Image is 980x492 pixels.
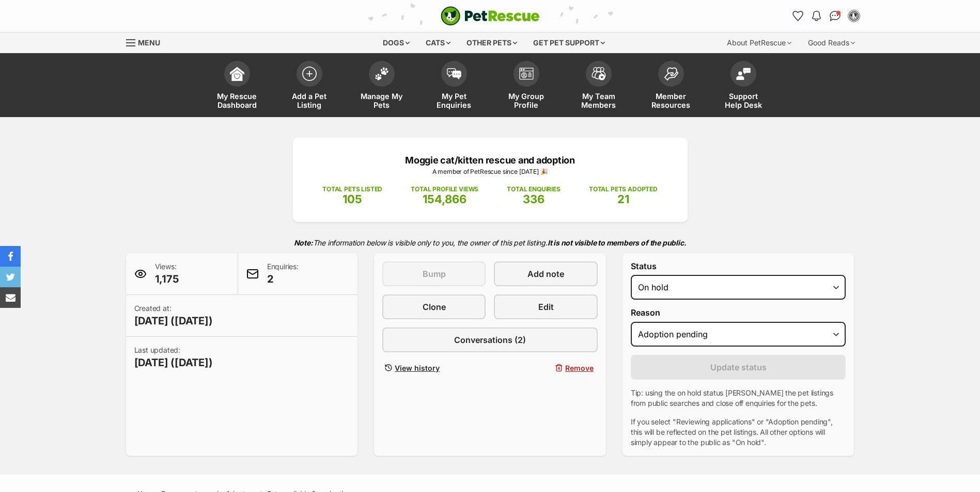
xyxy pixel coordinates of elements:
p: Created at: [134,303,213,328]
div: Get pet support [526,32,612,53]
span: 21 [617,192,629,206]
span: Clone [423,301,446,313]
strong: It is not visible to members of the public. [548,238,687,247]
img: notifications-46538b983faf8c2785f20acdc204bb7945ddae34d4c08c2a6579f10ce5e182be.svg [812,11,820,21]
p: Last updated: [134,345,213,370]
span: Update status [710,361,767,373]
img: group-profile-icon-3fa3cf56718a62981997c0bc7e787c4b2cf8bcc04b72c1350f741eb67cf2f40e.svg [519,68,534,80]
a: Member Resources [635,56,707,117]
strong: Note: [294,238,313,247]
a: My Rescue Dashboard [201,56,273,117]
p: Views: [155,261,179,286]
img: logo-cat-932fe2b9b8326f06289b0f2fb663e598f794de774fb13d1741a6617ecf9a85b4.svg [441,6,540,26]
span: My Group Profile [503,92,550,109]
span: Remove [565,363,594,373]
span: 1,175 [155,272,179,286]
p: TOTAL PETS ADOPTED [589,185,658,194]
p: If you select "Reviewing applications" or "Adoption pending", this will be reflected on the pet l... [631,417,846,448]
a: Clone [382,294,486,319]
label: Reason [631,308,846,317]
a: Edit [494,294,597,319]
span: Conversations (2) [454,334,526,346]
div: About PetRescue [720,32,799,53]
div: Dogs [376,32,417,53]
span: Member Resources [648,92,694,109]
a: Menu [126,32,167,51]
div: Other pets [459,32,524,53]
div: Good Reads [801,32,862,53]
button: Remove [494,360,597,375]
span: Bump [423,268,446,280]
a: My Team Members [563,56,635,117]
img: pet-enquiries-icon-7e3ad2cf08bfb03b45e93fb7055b45f3efa6380592205ae92323e6603595dc1f.svg [447,68,461,79]
p: The information below is visible only to you, the owner of this pet listing. [126,232,854,253]
span: 154,866 [423,192,466,206]
ul: Account quick links [790,8,862,24]
a: Add a Pet Listing [273,56,346,117]
a: Add note [494,261,597,286]
p: Moggie cat/kitten rescue and adoption [308,153,672,167]
img: dashboard-icon-eb2f2d2d3e046f16d808141f083e7271f6b2e854fb5c12c21221c1fb7104beca.svg [230,67,244,81]
span: View history [395,363,440,373]
a: My Pet Enquiries [418,56,490,117]
span: Add note [527,268,564,280]
p: TOTAL ENQUIRIES [507,185,560,194]
span: Add a Pet Listing [286,92,333,109]
label: Status [631,261,846,271]
span: Manage My Pets [359,92,405,109]
p: TOTAL PETS LISTED [322,185,382,194]
span: Menu [138,38,160,47]
span: 2 [267,272,299,286]
img: chat-41dd97257d64d25036548639549fe6c8038ab92f7586957e7f3b1b290dea8141.svg [830,11,841,21]
a: PetRescue [441,6,540,26]
a: View history [382,360,486,375]
img: member-resources-icon-8e73f808a243e03378d46382f2149f9095a855e16c252ad45f914b54edf8863c.svg [664,67,678,81]
a: Conversations [827,8,844,24]
span: Edit [538,301,554,313]
button: My account [846,8,862,24]
span: My Team Members [575,92,622,109]
a: Manage My Pets [346,56,418,117]
button: Notifications [808,8,825,24]
div: Cats [418,32,458,53]
span: Support Help Desk [720,92,767,109]
button: Bump [382,261,486,286]
button: Update status [631,355,846,380]
a: My Group Profile [490,56,563,117]
img: add-pet-listing-icon-0afa8454b4691262ce3f59096e99ab1cd57d4a30225e0717b998d2c9b9846f56.svg [302,67,317,81]
img: manage-my-pets-icon-02211641906a0b7f246fdf0571729dbe1e7629f14944591b6c1af311fb30b64b.svg [375,67,389,80]
p: Enquiries: [267,261,299,286]
img: team-members-icon-5396bd8760b3fe7c0b43da4ab00e1e3bb1a5d9ba89233759b79545d2d3fc5d0d.svg [592,67,606,80]
img: help-desk-icon-fdf02630f3aa405de69fd3d07c3f3aa587a6932b1a1747fa1d2bba05be0121f9.svg [736,68,751,80]
a: Conversations (2) [382,327,598,352]
span: [DATE] ([DATE]) [134,355,213,370]
span: 336 [523,192,545,206]
p: TOTAL PROFILE VIEWS [411,185,478,194]
img: Joanne Macey profile pic [849,11,859,21]
span: My Rescue Dashboard [214,92,260,109]
p: A member of PetRescue since [DATE] 🎉 [308,167,672,176]
span: 105 [343,192,362,206]
a: Favourites [790,8,806,24]
span: My Pet Enquiries [431,92,477,109]
a: Support Help Desk [707,56,780,117]
p: Tip: using the on hold status [PERSON_NAME] the pet listings from public searches and close off e... [631,388,846,408]
span: [DATE] ([DATE]) [134,314,213,328]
